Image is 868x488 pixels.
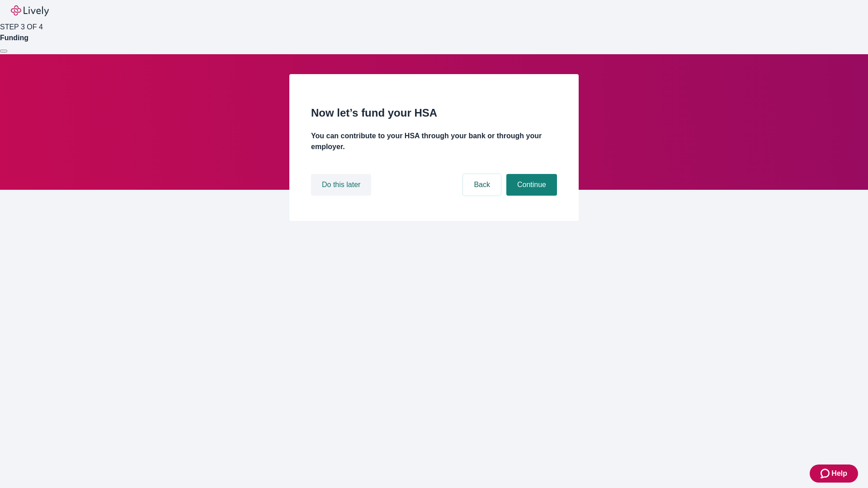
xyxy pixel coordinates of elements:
[831,468,847,479] span: Help
[311,105,557,121] h2: Now let’s fund your HSA
[821,468,831,479] svg: Zendesk support icon
[463,174,501,196] button: Back
[311,174,371,196] button: Do this later
[506,174,557,196] button: Continue
[11,5,49,16] img: Lively
[810,465,858,483] button: Zendesk support iconHelp
[311,131,557,152] h4: You can contribute to your HSA through your bank or through your employer.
